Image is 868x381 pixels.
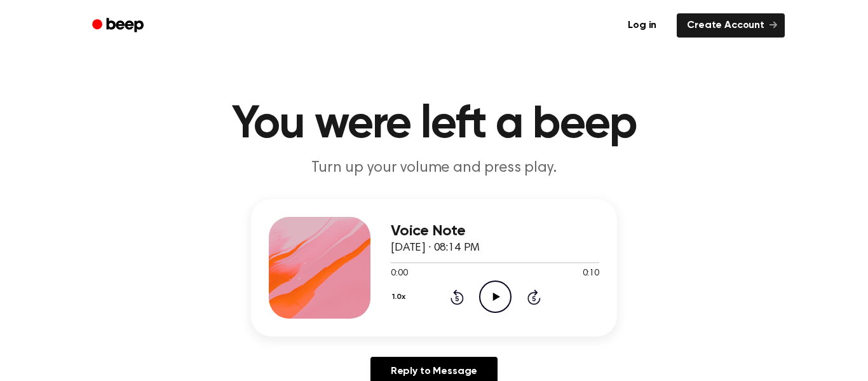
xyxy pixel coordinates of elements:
span: 0:00 [391,267,407,281]
h1: You were left a beep [109,102,759,148]
a: Log in [615,11,669,40]
h3: Voice Note [391,223,599,240]
a: Beep [83,13,155,38]
span: 0:10 [583,267,599,281]
span: [DATE] · 08:14 PM [391,242,480,254]
button: 1.0x [391,286,410,308]
p: Turn up your volume and press play. [190,158,678,179]
a: Create Account [677,13,785,38]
